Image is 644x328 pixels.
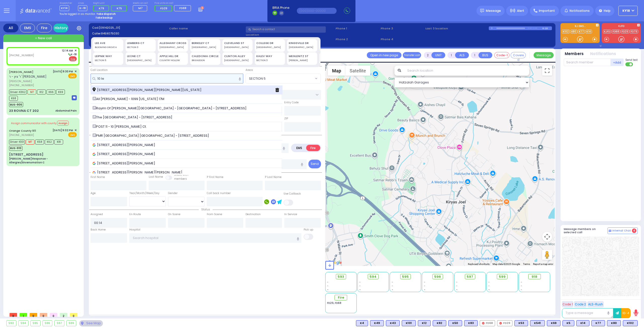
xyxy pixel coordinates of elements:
div: KINGSVILLE DR [289,41,316,45]
label: Lines [78,2,87,5]
label: Dispatcher [60,2,72,5]
div: COUNTRY HOLLOW [159,59,186,62]
img: red-radio-icon.svg [482,322,485,324]
button: Notifications [590,51,616,57]
i: Delete fron history [275,88,279,92]
label: From Scene [207,212,222,216]
div: APPLE HILL DR [159,54,186,58]
span: Driver-K101 [9,139,25,145]
span: SECTION 5 [246,74,321,83]
span: K75 [117,6,122,10]
label: On Scene [168,212,180,216]
span: - [359,284,361,288]
div: [GEOGRAPHIC_DATA] [159,46,186,49]
button: Internal Chat 4 [608,227,638,234]
img: google_icon.svg [93,171,96,174]
span: 597 [467,274,473,279]
span: [STREET_ADDRESS][PERSON_NAME] [93,161,157,166]
label: Call Location [91,68,108,72]
span: 1 [20,313,27,317]
span: [DATE] 9:30 PM [53,70,73,73]
a: K14 [585,30,592,33]
span: - [327,280,329,284]
div: K43 [386,320,400,326]
img: google_icon.svg [93,144,96,147]
div: 599 [67,320,76,326]
label: Last Name [149,175,163,179]
input: Search member [564,59,611,66]
span: Status [199,208,213,211]
span: [PERSON_NAME] [9,79,51,83]
span: 0 [50,313,57,317]
a: Open in new page [367,52,401,58]
a: K77 [578,30,585,33]
div: SECTION 3 [127,46,154,49]
div: [GEOGRAPHIC_DATA] [224,46,251,49]
div: BLS [356,320,368,326]
div: [STREET_ADDRESS] [9,152,44,157]
div: K12 [418,320,431,326]
button: Drag Pegman onto the map to open Street View [542,250,552,260]
button: Assign [57,121,69,126]
span: BRIA Phone [272,6,289,10]
span: EMS [68,73,77,78]
span: You're logged in as monitor. [60,12,96,16]
div: EMS [20,24,35,32]
label: EMS [292,145,307,151]
div: LEMBERG CT [127,41,154,45]
img: comment-alt.png [609,230,611,232]
label: Last 3 location [425,26,489,31]
div: K53 [514,320,528,326]
span: - [424,284,425,288]
div: K102 [623,320,638,326]
span: Driver-K362 [9,89,27,95]
button: Send [308,160,321,168]
div: BLS [464,320,478,326]
label: Gender [168,191,178,195]
label: Hospital [129,228,140,232]
div: [GEOGRAPHIC_DATA] [289,46,316,49]
strong: Take dispatch [96,12,116,16]
span: [STREET_ADDRESS][PERSON_NAME][PERSON_NAME] [93,170,184,175]
span: 2 [60,313,67,317]
div: SECTION 6 [95,59,122,62]
button: Code 2 [574,301,587,307]
button: Show street map [328,66,345,76]
span: - [327,288,329,292]
span: - [392,284,393,288]
label: Back Home [91,228,106,232]
label: Fire units on call [154,2,193,5]
div: K101 [402,320,416,326]
div: BLS [418,320,431,326]
span: PMR [GEOGRAPHIC_DATA] [GEOGRAPHIC_DATA] - [STREET_ADDRESS] [93,133,211,138]
a: K80 [570,30,577,33]
span: Rayim Of [PERSON_NAME][GEOGRAPHIC_DATA] - [GEOGRAPHIC_DATA] - [STREET_ADDRESS] [93,106,248,111]
div: FD29 [497,320,512,326]
div: CLINTON ALLEY [224,54,251,58]
label: Turn off text [625,62,633,67]
div: K14 [576,320,589,326]
span: 596 [434,274,441,279]
div: K82 [433,320,446,326]
a: KJFD [603,30,611,33]
input: Search hospital [129,233,302,243]
span: Phone 1 [336,26,379,31]
span: K69 [56,89,65,95]
span: POST 11 - 10 [PERSON_NAME] Ct. [93,124,148,129]
span: [PHONE_NUMBER] [9,53,34,57]
span: [STREET_ADDRESS][PERSON_NAME][PERSON_NAME][US_STATE] [93,87,203,92]
label: Areas [246,68,253,72]
div: ALLEGHANY CROSS [159,41,186,45]
label: First Name [91,175,105,179]
div: K50 [448,320,462,326]
div: K49 [370,320,384,326]
span: [DATE] 9:02 PM [53,128,73,132]
a: K102 [562,30,570,33]
button: 10-4 [621,308,631,318]
div: SECTION 3 [256,59,283,62]
div: BLS [607,320,621,326]
span: - [488,280,490,284]
div: Year/Month/Week/Day [129,191,166,195]
button: BUS [478,52,492,58]
span: SECTION 5 [249,76,266,81]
